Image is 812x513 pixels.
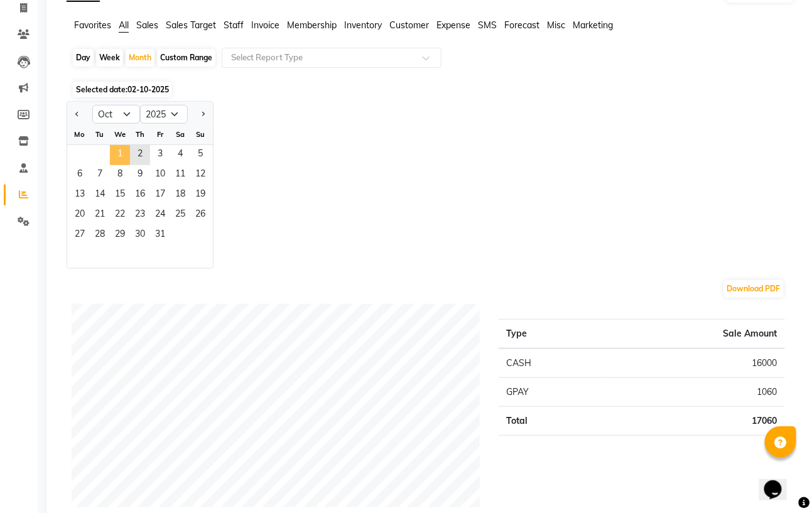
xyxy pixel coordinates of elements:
div: Friday, October 17, 2025 [150,185,170,205]
span: 9 [130,165,150,185]
div: Su [190,124,210,144]
span: 3 [150,145,170,165]
div: Saturday, October 25, 2025 [170,205,190,225]
div: Wednesday, October 1, 2025 [110,145,130,165]
span: Invoice [251,19,279,31]
div: Sunday, October 12, 2025 [190,165,210,185]
div: Saturday, October 11, 2025 [170,165,190,185]
span: Sales Target [166,19,216,31]
span: 8 [110,165,130,185]
span: All [119,19,129,31]
span: 15 [110,185,130,205]
div: Mo [70,124,90,144]
span: Inventory [344,19,382,31]
span: 12 [190,165,210,185]
div: Saturday, October 4, 2025 [170,145,190,165]
th: Type [499,320,604,349]
div: Tuesday, October 28, 2025 [90,225,110,246]
div: Monday, October 27, 2025 [70,225,90,246]
div: Thursday, October 9, 2025 [130,165,150,185]
div: Friday, October 10, 2025 [150,165,170,185]
span: 10 [150,165,170,185]
span: 6 [70,165,90,185]
span: 14 [90,185,110,205]
span: Sales [136,19,158,31]
td: 1060 [604,378,785,407]
span: Selected date: [73,82,172,97]
span: 23 [130,205,150,225]
div: Thursday, October 2, 2025 [130,145,150,165]
td: 17060 [604,407,785,436]
div: Monday, October 6, 2025 [70,165,90,185]
span: Customer [389,19,429,31]
div: Day [73,49,94,67]
span: 31 [150,225,170,246]
span: 11 [170,165,190,185]
span: 1 [110,145,130,165]
div: Month [126,49,154,67]
td: CASH [499,348,604,378]
div: Friday, October 24, 2025 [150,205,170,225]
div: Sa [170,124,190,144]
button: Previous month [72,104,82,124]
div: Sunday, October 5, 2025 [190,145,210,165]
span: 19 [190,185,210,205]
div: Thursday, October 16, 2025 [130,185,150,205]
span: Favorites [74,19,111,31]
div: Week [96,49,123,67]
span: 2 [130,145,150,165]
div: Wednesday, October 29, 2025 [110,225,130,246]
div: Wednesday, October 15, 2025 [110,185,130,205]
div: Tuesday, October 7, 2025 [90,165,110,185]
span: 18 [170,185,190,205]
span: 5 [190,145,210,165]
div: Tuesday, October 21, 2025 [90,205,110,225]
span: 26 [190,205,210,225]
span: 24 [150,205,170,225]
span: Staff [224,19,244,31]
button: Download PDF [724,280,784,298]
iframe: chat widget [759,463,799,500]
div: We [110,124,130,144]
div: Friday, October 3, 2025 [150,145,170,165]
span: 02-10-2025 [127,85,169,94]
select: Select year [140,105,188,124]
div: Tu [90,124,110,144]
div: Saturday, October 18, 2025 [170,185,190,205]
span: SMS [478,19,497,31]
span: 27 [70,225,90,246]
div: Thursday, October 23, 2025 [130,205,150,225]
span: Misc [547,19,565,31]
span: 17 [150,185,170,205]
span: 29 [110,225,130,246]
span: 30 [130,225,150,246]
div: Friday, October 31, 2025 [150,225,170,246]
span: Marketing [573,19,613,31]
div: Sunday, October 19, 2025 [190,185,210,205]
span: 13 [70,185,90,205]
span: Expense [436,19,470,31]
td: 16000 [604,348,785,378]
span: 28 [90,225,110,246]
div: Wednesday, October 22, 2025 [110,205,130,225]
div: Tuesday, October 14, 2025 [90,185,110,205]
span: 22 [110,205,130,225]
select: Select month [92,105,140,124]
span: 21 [90,205,110,225]
div: Fr [150,124,170,144]
div: Thursday, October 30, 2025 [130,225,150,246]
div: Wednesday, October 8, 2025 [110,165,130,185]
th: Sale Amount [604,320,785,349]
span: 7 [90,165,110,185]
div: Monday, October 13, 2025 [70,185,90,205]
td: Total [499,407,604,436]
div: Monday, October 20, 2025 [70,205,90,225]
span: 20 [70,205,90,225]
span: 25 [170,205,190,225]
button: Next month [198,104,208,124]
span: Membership [287,19,337,31]
td: GPAY [499,378,604,407]
div: Sunday, October 26, 2025 [190,205,210,225]
span: 4 [170,145,190,165]
span: Forecast [504,19,539,31]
